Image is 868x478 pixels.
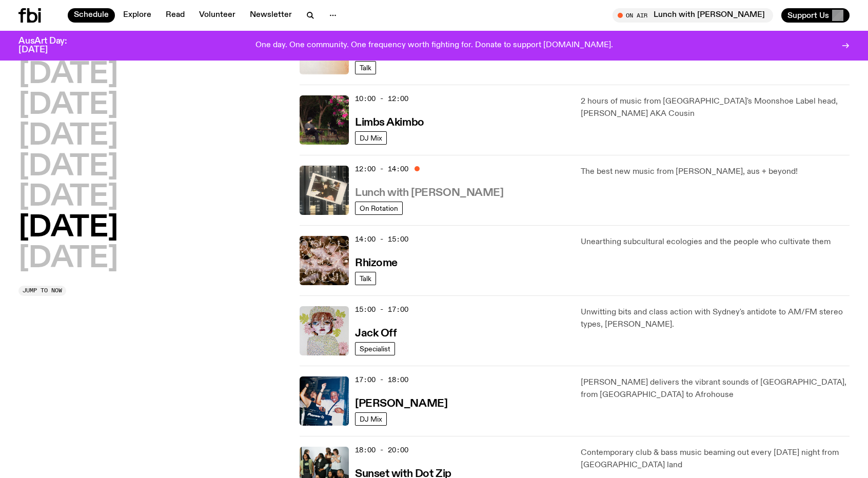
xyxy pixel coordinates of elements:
[355,396,447,409] a: [PERSON_NAME]
[581,306,850,331] p: Unwitting bits and class action with Sydney's antidote to AM/FM stereo types, [PERSON_NAME].
[360,275,371,283] span: Talk
[355,256,398,269] a: Rhizome
[581,95,850,120] p: 2 hours of music from [GEOGRAPHIC_DATA]'s Moonshoe Label head, [PERSON_NAME] AKA Cousin
[355,131,387,145] a: DJ Mix
[355,186,503,198] a: Lunch with [PERSON_NAME]
[355,115,424,128] a: Limbs Akimbo
[355,234,408,244] span: 14:00 - 15:00
[18,122,118,151] button: [DATE]
[18,286,66,296] button: Jump to now
[193,8,242,23] a: Volunteer
[787,11,829,20] span: Support Us
[355,399,447,409] h3: [PERSON_NAME]
[355,202,403,215] a: On Rotation
[18,91,118,120] button: [DATE]
[581,236,850,248] p: Unearthing subcultural ecologies and the people who cultivate them
[360,415,382,423] span: DJ Mix
[68,8,115,23] a: Schedule
[360,205,398,212] span: On Rotation
[355,326,397,339] a: Jack Off
[355,328,397,339] h3: Jack Off
[581,447,850,471] p: Contemporary club & bass music beaming out every [DATE] night from [GEOGRAPHIC_DATA] land
[300,306,349,355] img: a dotty lady cuddling her cat amongst flowers
[255,41,613,50] p: One day. One community. One frequency worth fighting for. Donate to support [DOMAIN_NAME].
[360,345,390,353] span: Specialist
[355,375,408,385] span: 17:00 - 18:00
[117,8,157,23] a: Explore
[355,94,408,104] span: 10:00 - 12:00
[781,8,850,23] button: Support Us
[355,272,376,285] a: Talk
[581,376,850,401] p: [PERSON_NAME] delivers the vibrant sounds of [GEOGRAPHIC_DATA], from [GEOGRAPHIC_DATA] to Afrohouse
[18,153,118,182] button: [DATE]
[355,258,398,269] h3: Rhizome
[360,64,371,72] span: Talk
[160,8,191,23] a: Read
[355,305,408,314] span: 15:00 - 17:00
[23,288,62,293] span: Jump to now
[581,166,850,178] p: The best new music from [PERSON_NAME], aus + beyond!
[300,166,349,215] img: A polaroid of Ella Avni in the studio on top of the mixer which is also located in the studio.
[355,164,408,174] span: 12:00 - 14:00
[355,117,424,128] h3: Limbs Akimbo
[355,188,503,198] h3: Lunch with [PERSON_NAME]
[613,8,773,23] button: On AirLunch with [PERSON_NAME]
[18,37,84,54] h3: AusArt Day: [DATE]
[18,61,118,89] button: [DATE]
[355,342,395,355] a: Specialist
[244,8,298,23] a: Newsletter
[18,245,118,273] button: [DATE]
[18,183,118,212] button: [DATE]
[355,61,376,74] a: Talk
[360,134,382,142] span: DJ Mix
[300,236,349,285] img: A close up picture of a bunch of ginger roots. Yellow squiggles with arrows, hearts and dots are ...
[355,445,408,455] span: 18:00 - 20:00
[18,214,118,243] button: [DATE]
[300,95,349,145] img: Jackson sits at an outdoor table, legs crossed and gazing at a black and brown dog also sitting a...
[355,412,387,426] a: DJ Mix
